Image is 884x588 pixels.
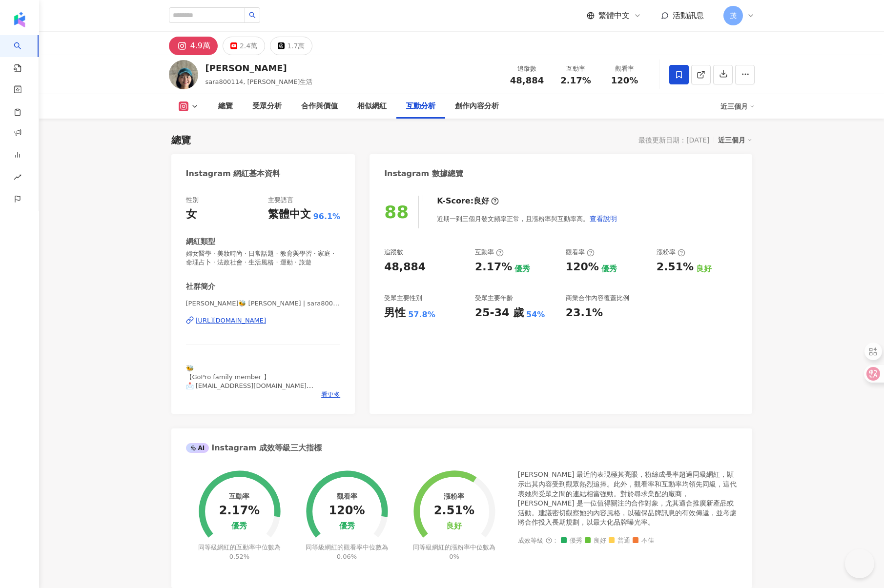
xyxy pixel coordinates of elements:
div: Instagram 網紅基本資料 [186,168,281,179]
button: 1.7萬 [270,37,312,55]
span: 48,884 [510,75,544,85]
span: rise [14,167,21,189]
div: 良好 [696,264,712,274]
div: 良好 [473,196,489,206]
div: 25-34 歲 [475,305,524,321]
div: 2.4萬 [240,39,257,53]
div: K-Score : [437,196,499,206]
span: 96.1% [313,211,341,222]
div: 57.8% [408,309,435,320]
div: 主要語言 [268,196,293,204]
span: 優秀 [561,537,582,545]
div: 受眾分析 [252,101,282,112]
span: sara800114, [PERSON_NAME]生活 [206,78,313,85]
div: 2.17% [475,260,512,275]
div: Instagram 成效等級三大指標 [186,443,322,453]
div: Instagram 數據總覽 [384,168,463,179]
div: 創作內容分析 [455,101,499,112]
div: 近三個月 [718,134,752,146]
div: 4.9萬 [190,39,210,53]
a: [URL][DOMAIN_NAME] [186,316,341,325]
div: 網紅類型 [186,237,215,247]
div: 漲粉率 [444,492,464,500]
div: 女 [186,207,197,222]
span: search [249,12,256,19]
div: 2.51% [657,260,694,275]
div: 良好 [446,522,462,531]
div: 互動率 [475,248,504,257]
div: 54% [526,309,545,320]
img: KOL Avatar [169,60,198,89]
button: 4.9萬 [169,37,218,55]
div: 相似網紅 [357,101,387,112]
img: logo icon [12,12,27,27]
span: 🐝 【GoPro family member 】 📩 [EMAIL_ADDRESS][DOMAIN_NAME] @thatday_hostel 沒有充電樁能買電車嗎👇🏽 [186,365,313,407]
div: 2.51% [434,504,474,518]
div: [PERSON_NAME] [206,62,313,74]
span: 看更多 [321,390,340,399]
div: 繁體中文 [268,207,311,222]
div: 社群簡介 [186,282,215,292]
div: 同等級網紅的漲粉率中位數為 [411,543,497,561]
a: search [14,35,33,73]
span: 0% [449,553,459,560]
div: 合作與價值 [301,101,338,112]
div: 追蹤數 [384,248,403,257]
span: 查看說明 [590,215,617,223]
div: 追蹤數 [509,64,546,74]
span: 2.17% [560,76,591,85]
span: 120% [611,76,638,85]
div: 120% [566,260,599,275]
div: 男性 [384,305,406,321]
div: 23.1% [566,305,603,321]
div: 1.7萬 [287,39,305,53]
span: 繁體中文 [598,10,630,21]
div: [PERSON_NAME] 最近的表現極其亮眼，粉絲成長率超過同級網紅，顯示出其內容受到觀眾熱烈追捧。此外，觀看率和互動率均領先同級，這代表她與受眾之間的連結相當強勁。對於尋求業配的廠商，[PE... [518,470,738,527]
div: 總覽 [171,133,191,147]
div: 總覽 [218,101,233,112]
div: 漲粉率 [657,248,685,257]
div: AI [186,443,209,453]
div: 商業合作內容覆蓋比例 [566,294,629,303]
span: 普通 [609,537,630,545]
div: 成效等級 ： [518,537,738,545]
div: 88 [384,202,409,222]
span: 0.06% [337,553,357,560]
div: 觀看率 [566,248,595,257]
div: 48,884 [384,260,426,275]
div: 近期一到三個月發文頻率正常，且漲粉率與互動率高。 [437,209,617,228]
div: 最後更新日期：[DATE] [638,136,709,144]
div: 同等級網紅的觀看率中位數為 [304,543,390,561]
span: 茂 [730,10,737,21]
div: 優秀 [231,522,247,531]
div: 2.17% [219,504,260,518]
div: 觀看率 [337,492,357,500]
span: 婦女醫學 · 美妝時尚 · 日常話題 · 教育與學習 · 家庭 · 命理占卜 · 法政社會 · 生活風格 · 運動 · 旅遊 [186,249,341,267]
div: 優秀 [339,522,355,531]
div: 同等級網紅的互動率中位數為 [197,543,282,561]
span: 0.52% [229,553,249,560]
div: 受眾主要性別 [384,294,422,303]
div: 近三個月 [720,99,755,114]
div: 互動分析 [406,101,435,112]
div: 性別 [186,196,199,204]
div: 受眾主要年齡 [475,294,513,303]
div: 優秀 [601,264,617,274]
div: 互動率 [229,492,249,500]
iframe: Help Scout Beacon - Open [845,549,874,578]
div: 優秀 [514,264,530,274]
div: 120% [329,504,365,518]
span: 活動訊息 [673,11,704,20]
div: 互動率 [557,64,595,74]
div: [URL][DOMAIN_NAME] [196,316,267,325]
div: 觀看率 [606,64,643,74]
span: 不佳 [633,537,654,545]
button: 2.4萬 [223,37,265,55]
span: [PERSON_NAME]🐝 [PERSON_NAME] | sara800114 [186,299,341,308]
button: 查看說明 [589,209,617,228]
span: 良好 [585,537,606,545]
